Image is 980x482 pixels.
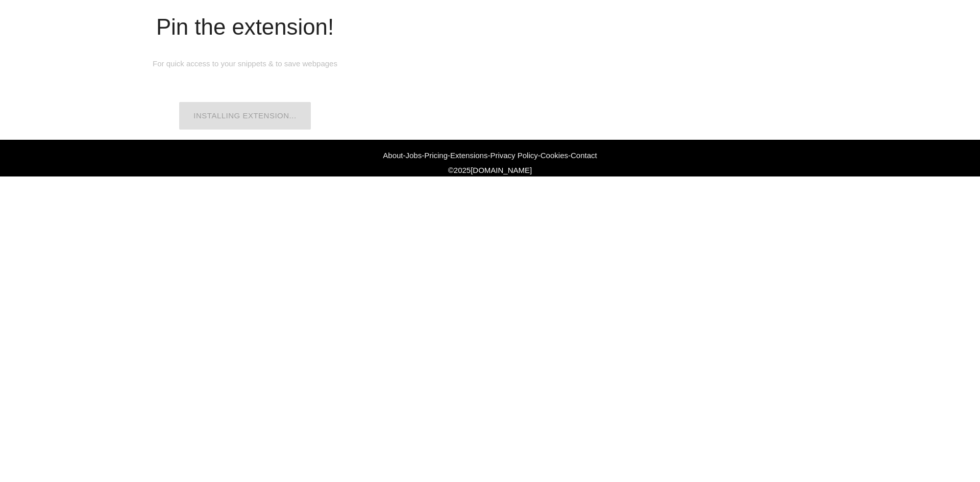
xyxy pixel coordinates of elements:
a: Cookies [541,151,568,160]
h3: Pin the extension! [153,15,337,39]
p: For quick access to your snippets & to save webpages [153,48,337,79]
a: Contact [571,151,597,160]
a: Pricing [424,151,448,160]
a: Jobs [406,151,422,160]
div: © [DOMAIN_NAME] [163,165,817,176]
a: Privacy Policy [490,151,537,160]
span: 2025 [454,166,471,174]
a: About [383,151,403,160]
a: Extensions [450,151,487,160]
